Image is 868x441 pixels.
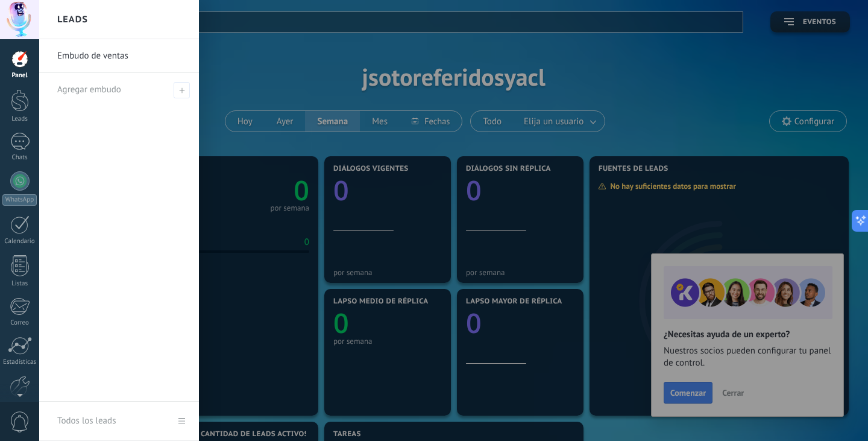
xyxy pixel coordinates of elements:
div: Listas [2,280,37,288]
div: WhatsApp [2,194,37,206]
div: Correo [2,319,37,327]
a: Todos los leads [39,402,199,441]
span: Agregar embudo [57,84,121,95]
span: Agregar embudo [174,82,190,98]
div: Estadísticas [2,358,37,366]
div: Chats [2,154,37,162]
div: Leads [2,115,37,123]
div: Todos los leads [57,404,116,438]
div: Panel [2,72,37,80]
a: Embudo de ventas [57,39,187,73]
h2: Leads [57,1,88,39]
div: Calendario [2,238,37,246]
